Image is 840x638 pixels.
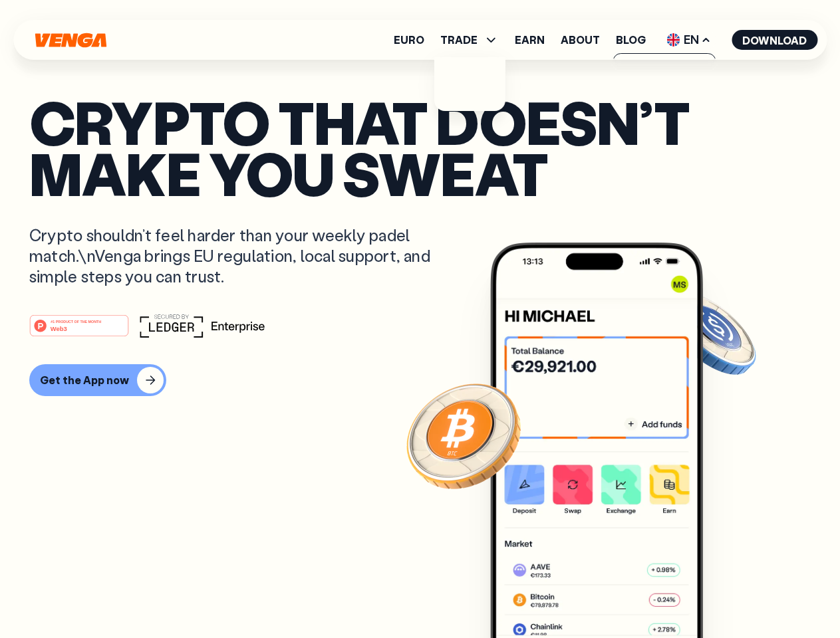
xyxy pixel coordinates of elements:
[29,364,166,396] button: Get the App now
[51,324,67,332] tspan: Web3
[51,319,101,323] tspan: #1 PRODUCT OF THE MONTH
[29,322,129,340] a: #1 PRODUCT OF THE MONTHWeb3
[663,286,759,381] img: USDC coin
[616,35,646,45] a: Blog
[440,35,478,45] span: TRADE
[404,375,523,495] img: Bitcoin
[29,96,811,198] p: Crypto that doesn’t make you sweat
[29,364,811,396] a: Get the App now
[440,32,499,48] span: TRADE
[29,225,450,287] p: Crypto shouldn’t feel harder than your weekly padel match.\nVenga brings EU regulation, local sup...
[561,35,600,45] a: About
[33,33,108,48] svg: Home
[662,29,716,51] span: EN
[515,35,545,45] a: Earn
[666,33,680,47] img: flag-uk
[732,30,817,50] button: Download
[40,373,129,387] div: Get the App now
[394,35,424,45] a: Euro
